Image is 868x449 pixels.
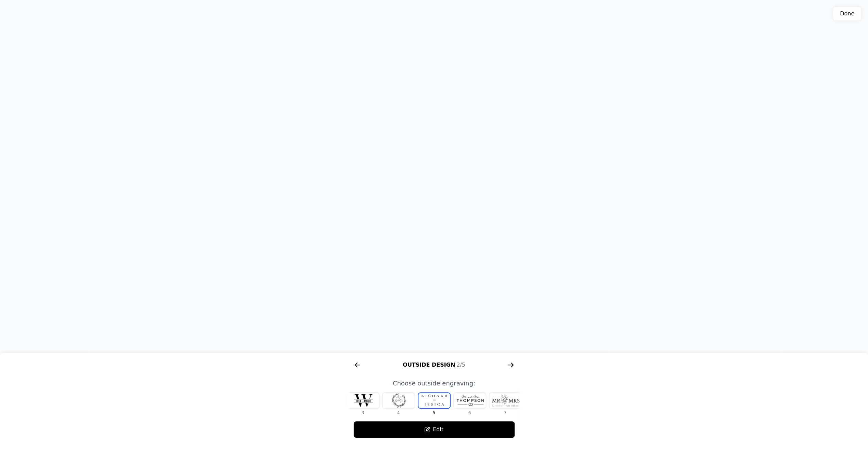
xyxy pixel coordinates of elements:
button: Done [833,7,861,21]
div: 4 [382,410,415,416]
div: Outside Design [347,359,522,370]
button: Edit [353,421,515,438]
div: 7 [489,410,522,416]
span: 2/5 [456,362,465,368]
svg: arrow right short [352,359,363,370]
div: 6 [453,410,486,416]
span: Choose outside engraving: [393,380,475,387]
div: 3 [347,410,379,416]
div: 5 [418,410,451,416]
svg: arrow right short [505,359,516,370]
